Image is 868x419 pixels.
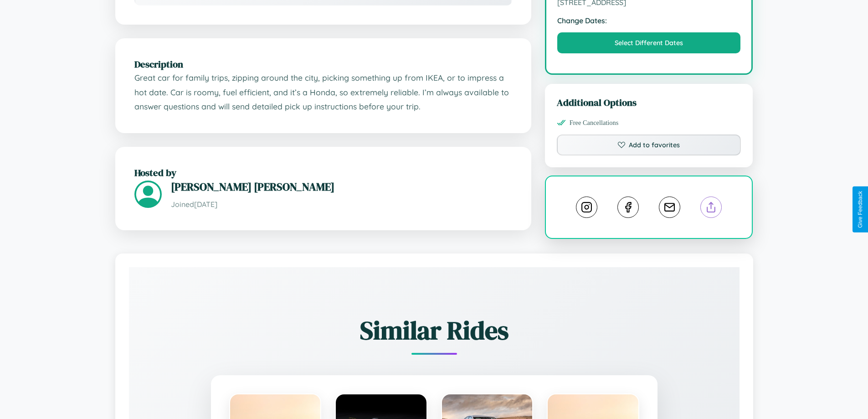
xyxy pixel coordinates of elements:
[570,119,619,127] span: Free Cancellations
[161,313,708,348] h2: Similar Rides
[171,179,512,194] h3: [PERSON_NAME] [PERSON_NAME]
[557,32,741,53] button: Select Different Dates
[171,198,512,211] p: Joined [DATE]
[557,96,741,109] h3: Additional Options
[134,71,512,114] p: Great car for family trips, zipping around the city, picking something up from IKEA, or to impres...
[134,57,512,71] h2: Description
[557,16,741,25] strong: Change Dates:
[857,191,863,228] div: Give Feedback
[557,134,741,155] button: Add to favorites
[134,166,512,179] h2: Hosted by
